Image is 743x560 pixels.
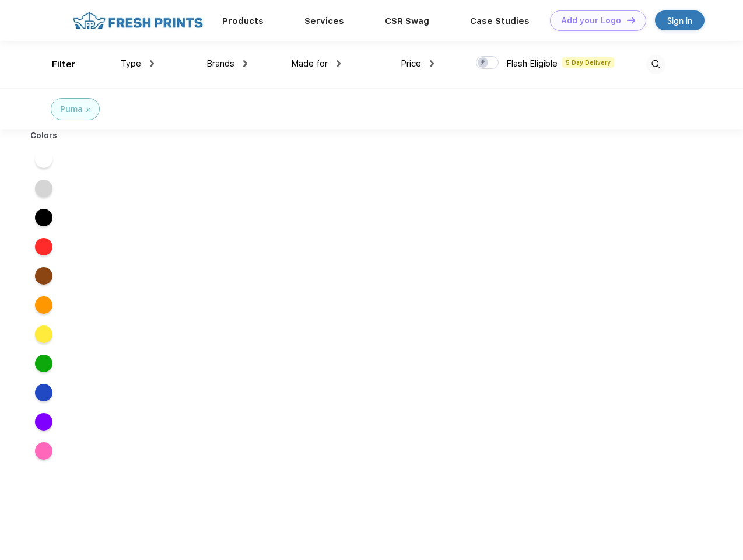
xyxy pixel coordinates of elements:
[430,60,434,67] img: dropdown.png
[222,16,264,26] a: Products
[385,16,429,26] a: CSR Swag
[562,57,614,68] span: 5 Day Delivery
[646,55,665,74] img: desktop_search.svg
[60,103,83,116] div: Puma
[337,60,341,67] img: dropdown.png
[667,14,692,27] div: Sign in
[22,129,66,142] div: Colors
[206,58,234,69] span: Brands
[243,60,247,67] img: dropdown.png
[150,60,154,67] img: dropdown.png
[52,58,76,71] div: Filter
[561,16,621,26] div: Add your Logo
[304,16,344,26] a: Services
[69,10,206,31] img: fo%20logo%202.webp
[401,58,421,69] span: Price
[86,108,90,112] img: filter_cancel.svg
[291,58,328,69] span: Made for
[627,17,635,23] img: DT
[506,58,558,69] span: Flash Eligible
[121,58,141,69] span: Type
[655,10,705,30] a: Sign in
